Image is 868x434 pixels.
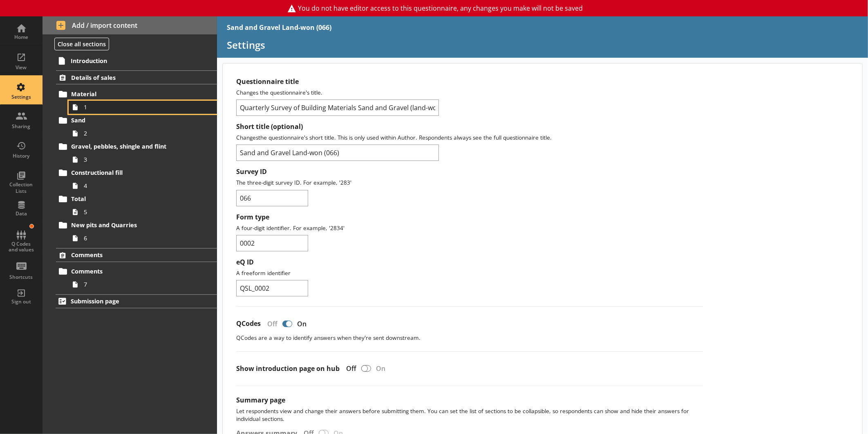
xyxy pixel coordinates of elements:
a: Constructional fill [56,166,217,179]
span: 2 [84,129,190,137]
a: 4 [69,179,217,192]
li: Total5 [60,192,217,219]
div: Home [7,34,36,41]
li: Material1 [60,88,217,114]
div: History [7,153,36,159]
a: Material [56,88,217,101]
button: Close all sections [54,38,109,50]
span: Gravel, pebbles, shingle and flint [71,142,188,150]
label: QCodes [236,319,261,328]
li: Comments7 [60,265,217,291]
li: New pits and Quarries6 [60,219,217,245]
label: eQ ID [236,258,703,267]
span: Constructional fill [71,169,188,176]
a: 6 [69,232,217,245]
div: Q Codes and values [7,241,36,253]
div: Sand and Gravel Land-won (066) [227,23,331,32]
a: Comments [56,248,217,262]
div: Settings [7,94,36,100]
h1: Settings [227,38,858,51]
span: 7 [84,280,190,288]
a: Comments [56,265,217,278]
label: Short title (optional) [236,122,703,131]
span: New pits and Quarries [71,221,188,229]
span: 6 [84,234,190,242]
div: Data [7,210,36,217]
p: The three-digit survey ID. For example, '283' [236,179,703,186]
li: Constructional fill4 [60,166,217,192]
div: Collection Lists [7,181,36,194]
label: Questionnaire title [236,77,703,86]
span: Introduction [71,57,187,65]
span: Details of sales [71,74,188,81]
a: Total [56,192,217,206]
label: Show introduction page on hub [236,364,340,373]
a: Details of sales [56,70,217,84]
li: Gravel, pebbles, shingle and flint3 [60,140,217,166]
a: 7 [69,278,217,291]
span: Add / import content [56,21,204,30]
label: Summary page [236,396,703,405]
div: On [373,364,392,373]
a: Submission page [56,294,217,308]
p: A four-digit identifier. For example, '2834' [236,224,703,232]
div: Sign out [7,298,36,305]
span: Comments [71,267,188,275]
a: Introduction [56,54,217,67]
div: On [294,319,313,328]
a: Sand [56,114,217,127]
span: Sand [71,116,188,124]
div: Off [340,364,360,373]
a: 3 [69,153,217,166]
p: Changes the questionnaire's title. [236,88,703,96]
div: Shortcuts [7,274,36,280]
span: 5 [84,208,190,216]
p: Changes the questionnaire's short title. This is only used within Author. Respondents always see ... [236,133,703,141]
li: CommentsComments7 [43,248,217,291]
a: 1 [69,101,217,114]
span: Submission page [71,297,187,305]
div: View [7,64,36,71]
p: QCodes are a way to identify answers when they're sent downstream. [236,334,703,341]
button: Add / import content [43,16,217,34]
p: Let respondents view and change their answers before submitting them. You can set the list of sec... [236,407,703,423]
span: 4 [84,182,190,190]
div: Off [261,319,281,328]
li: Sand2 [60,114,217,140]
li: Details of salesMaterial1Sand2Gravel, pebbles, shingle and flint3Constructional fill4Total5New pi... [43,70,217,244]
label: Form type [236,213,703,222]
span: 1 [84,103,190,111]
span: Total [71,195,188,203]
span: Comments [71,251,188,259]
a: 5 [69,206,217,219]
p: A freeform identifier [236,269,703,277]
a: Gravel, pebbles, shingle and flint [56,140,217,153]
span: 3 [84,156,190,163]
label: Survey ID [236,167,703,176]
span: Material [71,90,188,98]
div: Sharing [7,123,36,130]
a: New pits and Quarries [56,219,217,232]
a: 2 [69,127,217,140]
